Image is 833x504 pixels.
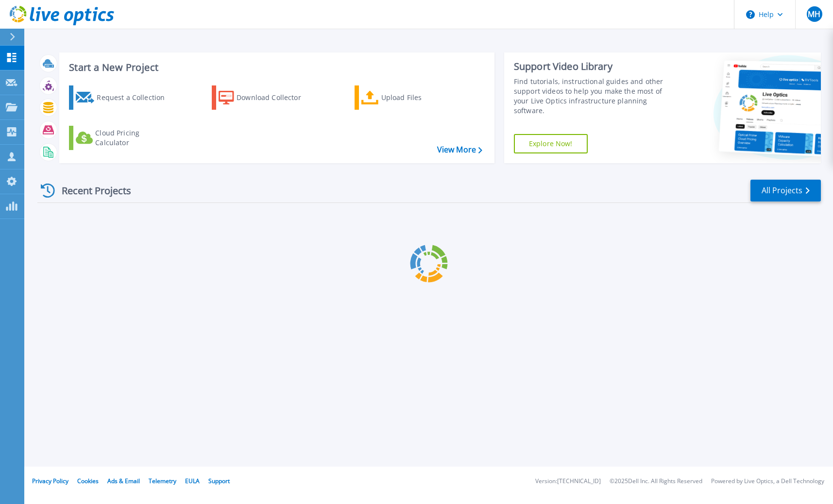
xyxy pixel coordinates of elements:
span: MH [808,10,820,18]
div: Find tutorials, instructional guides and other support videos to help you make the most of your L... [514,77,674,116]
a: Request a Collection [69,85,177,110]
a: Ads & Email [107,477,140,485]
div: Support Video Library [514,60,674,73]
a: EULA [185,477,200,485]
a: View More [437,145,482,154]
a: Telemetry [149,477,176,485]
a: Cloud Pricing Calculator [69,126,177,150]
a: Privacy Policy [32,477,68,485]
a: Upload Files [355,85,463,110]
div: Request a Collection [97,88,174,107]
li: Powered by Live Optics, a Dell Technology [711,478,824,485]
div: Cloud Pricing Calculator [95,128,173,148]
a: Explore Now! [514,134,588,153]
a: All Projects [750,180,821,202]
li: Version: [TECHNICAL_ID] [535,478,601,485]
div: Upload Files [381,88,459,107]
a: Support [208,477,230,485]
a: Cookies [77,477,99,485]
div: Recent Projects [37,179,144,202]
a: Download Collector [212,85,320,110]
div: Download Collector [237,88,314,107]
li: © 2025 Dell Inc. All Rights Reserved [610,478,702,485]
h3: Start a New Project [69,62,482,73]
